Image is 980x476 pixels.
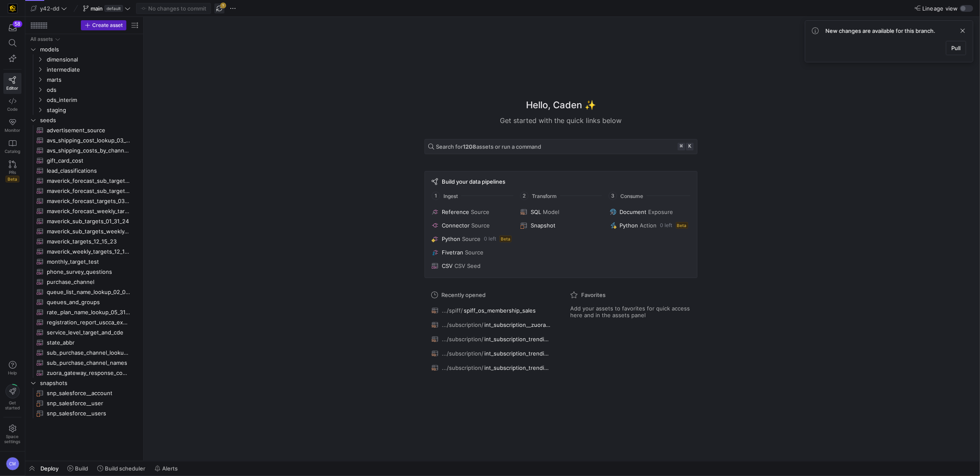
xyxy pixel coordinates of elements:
span: Recently opened [441,291,486,298]
span: Build [75,465,88,472]
a: service_level_target_and_cde​​​​​​ [29,327,140,337]
button: .../subscription/int_subscription_trending__previous_members [430,334,553,345]
span: Search for assets or run a command [436,143,541,150]
div: Get started with the quick links below [425,115,697,126]
span: Build your data pipelines [442,178,505,185]
span: Python [442,235,460,242]
span: state_abbr​​​​​​ [47,338,130,348]
a: maverick_forecast_sub_targets_03_25_24​​​​​​ [29,176,140,186]
span: purchase_channel​​​​​​ [47,277,130,287]
button: Pull [946,41,966,55]
span: SQL [531,209,541,215]
div: Press SPACE to select this row. [29,368,140,378]
div: Press SPACE to select this row. [29,216,140,226]
div: Press SPACE to select this row. [29,176,140,186]
button: Create asset [81,20,126,30]
a: Code [3,94,21,115]
a: maverick_sub_targets_weekly_01_31_24​​​​​​ [29,226,140,236]
a: avs_shipping_costs_by_channel_04_11_24​​​​​​ [29,145,140,155]
div: Press SPACE to select this row. [29,327,140,337]
div: Press SPACE to select this row. [29,186,140,196]
div: Press SPACE to select this row. [29,125,140,135]
a: avs_shipping_cost_lookup_03_15_24​​​​​​ [29,135,140,145]
span: .../subscription/ [442,364,483,371]
a: Spacesettings [3,421,21,448]
span: rate_plan_name_lookup_05_31_23​​​​​​ [47,308,130,317]
span: Lineage view [922,5,958,12]
div: Press SPACE to select this row. [29,287,140,297]
span: int_subscription_trending__previous_members [484,336,551,342]
span: .../subscription/ [442,350,483,357]
span: intermediate [47,65,139,75]
span: maverick_forecast_weekly_targets_03_25_24​​​​​​ [47,206,130,216]
span: Help [7,370,18,375]
span: queues_and_groups​​​​​​ [47,297,130,307]
div: Press SPACE to select this row. [29,206,140,216]
span: Source [471,209,489,215]
span: Get started [5,400,20,410]
button: Snapshot [519,220,603,230]
span: snp_salesforce__user​​​​​​​ [47,398,130,408]
a: purchase_channel​​​​​​ [29,277,140,287]
span: seeds [40,115,139,125]
span: Alerts [162,465,178,472]
span: advertisement_source​​​​​​ [47,126,130,135]
div: Press SPACE to select this row. [29,135,140,145]
a: state_abbr​​​​​​ [29,337,140,348]
div: Press SPACE to select this row. [29,145,140,155]
div: Press SPACE to select this row. [29,408,140,418]
button: ReferenceSource [430,207,514,217]
div: Press SPACE to select this row. [29,246,140,257]
span: CSV [442,262,453,269]
a: rate_plan_name_lookup_05_31_23​​​​​​ [29,307,140,317]
span: main [91,5,103,12]
span: sub_purchase_channel_lookup_01_24_24​​​​​​ [47,348,130,358]
button: .../subscription/int_subscription_trending__membership_source [430,348,553,359]
span: maverick_forecast_sub_targets_weekly_03_25_24​​​​​​ [47,186,130,196]
span: Snapshot [531,222,555,229]
span: .../subscription/ [442,321,483,328]
span: Source [465,249,483,256]
span: int_subscription__zuora_core_consolidated [484,321,551,328]
button: Alerts [151,461,182,476]
a: advertisement_source​​​​​​ [29,125,140,135]
div: Press SPACE to select this row. [29,317,140,327]
a: snp_salesforce__account​​​​​​​ [29,388,140,398]
div: Press SPACE to select this row. [29,95,140,105]
a: queue_list_name_lookup_02_02_24​​​​​​ [29,287,140,297]
a: snp_salesforce__user​​​​​​​ [29,398,140,408]
span: Editor [7,86,19,91]
button: SQLModel [519,207,603,217]
span: Beta [676,222,688,229]
div: Press SPACE to select this row. [29,267,140,277]
span: registration_report_uscca_expo_2023​​​​​​ [47,318,130,327]
div: Press SPACE to select this row. [29,34,140,44]
div: Press SPACE to select this row. [29,75,140,85]
div: Press SPACE to select this row. [29,226,140,236]
span: 0 left [660,222,673,228]
a: phone_survey_questions​​​​​​ [29,267,140,277]
span: Favorites [581,291,606,298]
div: Press SPACE to select this row. [29,105,140,115]
span: marts [47,75,139,85]
div: Press SPACE to select this row. [29,54,140,64]
a: maverick_forecast_sub_targets_weekly_03_25_24​​​​​​ [29,186,140,196]
a: gift_card_cost​​​​​​ [29,155,140,166]
span: staging [47,105,139,115]
span: maverick_forecast_targets_03_25_24​​​​​​ [47,196,130,206]
a: Editor [3,73,21,94]
kbd: k [686,143,694,150]
div: Press SPACE to select this row. [29,378,140,388]
span: Source [471,222,490,229]
a: registration_report_uscca_expo_2023​​​​​​ [29,317,140,327]
button: PythonSource0 leftBeta [430,234,514,244]
div: Press SPACE to select this row. [29,348,140,358]
span: ods_interim [47,95,139,105]
a: maverick_forecast_targets_03_25_24​​​​​​ [29,196,140,206]
h1: Hello, Caden ✨ [526,98,596,112]
span: Build scheduler [105,465,145,472]
span: New changes are available for this branch. [825,27,935,34]
span: queue_list_name_lookup_02_02_24​​​​​​ [47,287,130,297]
button: PythonAction0 leftBeta [608,220,692,230]
button: maindefault [81,3,133,14]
